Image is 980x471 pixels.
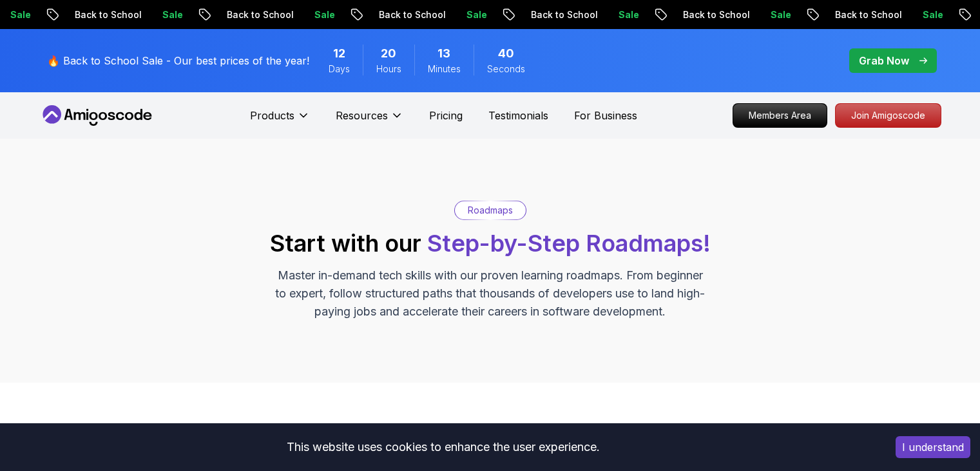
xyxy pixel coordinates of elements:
[376,63,401,75] span: Hours
[498,45,514,63] span: 40 Seconds
[733,103,827,128] a: Members Area
[336,108,388,123] p: Resources
[437,45,450,63] span: 13 Minutes
[54,8,142,21] p: Back to School
[274,266,707,321] p: Master in-demand tech skills with our proven learning roadmaps. From beginner to expert, follow s...
[329,63,350,75] span: Days
[750,8,791,21] p: Sale
[206,8,294,21] p: Back to School
[468,204,513,217] p: Roadmaps
[510,8,598,21] p: Back to School
[896,436,970,458] button: Accept cookies
[902,8,943,21] p: Sale
[250,108,310,134] button: Products
[598,8,639,21] p: Sale
[733,104,827,127] p: Members Area
[294,8,335,21] p: Sale
[814,8,902,21] p: Back to School
[429,108,463,123] a: Pricing
[250,108,294,123] p: Products
[427,229,711,257] span: Step-by-Step Roadmaps!
[446,8,487,21] p: Sale
[488,108,548,123] a: Testimonials
[487,63,525,75] span: Seconds
[142,8,183,21] p: Sale
[428,63,461,75] span: Minutes
[574,108,637,123] a: For Business
[10,433,876,461] div: This website uses cookies to enhance the user experience.
[47,53,309,68] p: 🔥 Back to School Sale - Our best prices of the year!
[859,53,909,68] p: Grab Now
[835,103,941,128] a: Join Amigoscode
[662,8,750,21] p: Back to School
[333,45,345,63] span: 12 Days
[381,45,396,63] span: 20 Hours
[336,108,403,134] button: Resources
[836,104,941,127] p: Join Amigoscode
[358,8,446,21] p: Back to School
[270,230,711,256] h2: Start with our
